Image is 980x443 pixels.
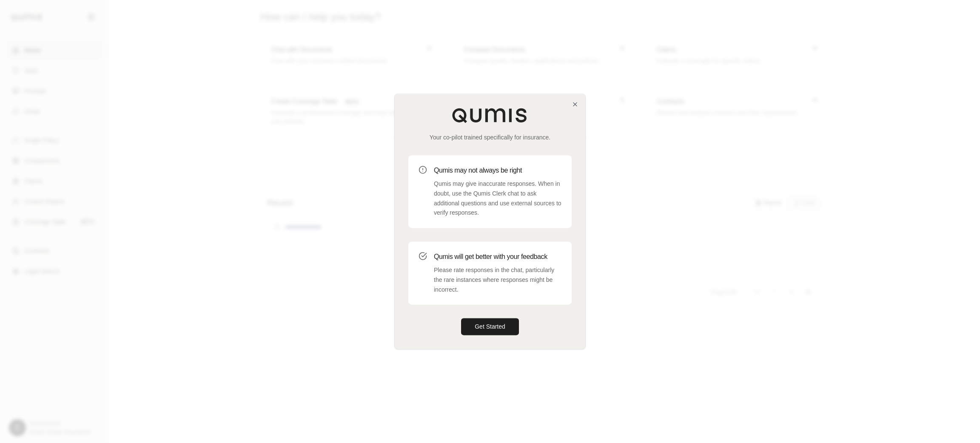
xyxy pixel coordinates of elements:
[434,165,561,176] h3: Qumis may not always be right
[452,108,528,123] img: Qumis Logo
[408,133,572,142] p: Your co-pilot trained specifically for insurance.
[434,179,561,218] p: Qumis may give inaccurate responses. When in doubt, use the Qumis Clerk chat to ask additional qu...
[434,252,561,262] h3: Qumis will get better with your feedback
[461,318,519,335] button: Get Started
[434,265,561,294] p: Please rate responses in the chat, particularly the rare instances where responses might be incor...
